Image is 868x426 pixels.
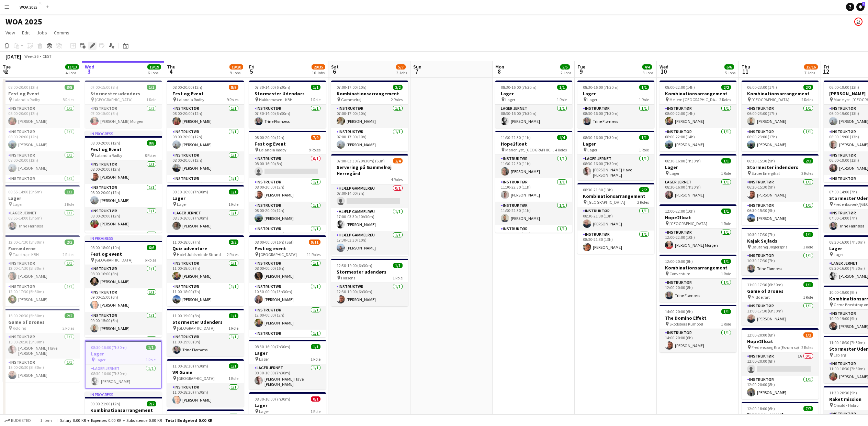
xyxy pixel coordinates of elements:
[167,245,244,252] h3: Quiz adventure
[85,312,162,335] app-card-role: Instruktør1/109:00-15:00 (6h)[PERSON_NAME]
[742,178,819,202] app-card-role: Instruktør1/106:30-15:30 (9h)[PERSON_NAME]
[577,131,654,180] app-job-card: 08:30-16:00 (7h30m)1/1Lager Lager1 RoleLager Jernet1/108:30-16:00 (7h30m)[PERSON_NAME] Have [PERS...
[249,235,326,337] app-job-card: 08:00-00:00 (16h) (Sat)9/11Fest og event [GEOGRAPHIC_DATA]11 RolesInstruktør1/108:00-00:00 (16h)[...
[501,135,531,140] span: 11:30-22:30 (11h)
[393,85,403,90] span: 2/2
[669,221,707,226] span: [GEOGRAPHIC_DATA]
[665,158,701,163] span: 08:30-16:00 (7h30m)
[3,151,80,175] app-card-role: Instruktør1/108:00-20:00 (12h)[PERSON_NAME]
[669,97,719,102] span: Mellem [GEOGRAPHIC_DATA] og [GEOGRAPHIC_DATA]
[803,232,813,237] span: 1/1
[639,135,649,140] span: 1/1
[331,90,408,97] h3: Kombinationsarrangement
[577,105,654,128] app-card-role: Instruktør1/108:30-16:00 (7h30m)Trine Flørnæss
[721,221,731,226] span: 1 Role
[583,187,613,192] span: 08:30-21:30 (13h)
[803,158,813,163] span: 2/2
[555,147,567,152] span: 4 Roles
[719,97,731,102] span: 2 Roles
[829,239,865,245] span: 08:30-16:00 (7h30m)
[660,265,736,271] h3: Kombinationsarrangement
[742,81,819,151] app-job-card: 06:00-23:00 (17h)2/2Kombinationsarrangement [GEOGRAPHIC_DATA]2 RolesInstruktør1/106:00-23:00 (17h...
[8,239,44,245] span: 12:00-17:30 (5h30m)
[747,232,775,237] span: 10:30-17:30 (7h)
[85,90,162,97] h3: Stormester udendørs
[742,154,819,225] app-job-card: 06:30-15:30 (9h)2/2Stormester indendørs Struer Energihal2 RolesInstruktør1/106:30-15:30 (9h)[PERS...
[639,187,649,192] span: 2/2
[85,251,162,257] h3: Fest og event
[259,147,286,152] span: Lalandia Rødby
[742,278,819,326] app-job-card: 11:00-17:30 (6h30m)1/1Game of Drones Middelfart1 RoleInstruktør1/111:00-17:30 (6h30m)[PERSON_NAME]
[495,141,572,147] h3: Hope2float
[331,81,408,151] app-job-card: 07:00-17:00 (10h)2/2Kombinationsarrangement Gammelrøj2 RolesInstruktør1/107:00-17:00 (10h)[PERSON...
[227,252,238,257] span: 2 Roles
[660,255,736,302] app-job-card: 12:00-20:00 (8h)1/1Kombinationsarrangement Conventum1 RoleInstruktør1/112:00-20:00 (8h)Trine Flør...
[577,141,654,147] h3: Lager
[3,185,80,233] app-job-card: 08:55-14:00 (5h5m)1/1Lager Lager1 RoleLager Jernet1/108:55-14:00 (5h5m)Trine Flørnæss
[587,147,597,152] span: Lager
[3,195,80,201] h3: Lager
[721,85,731,90] span: 2/2
[742,252,819,275] app-card-role: Instruktør1/110:30-17:30 (7h)Trine Flørnæss
[660,214,736,221] h3: Hope2float
[167,185,244,233] app-job-card: 08:30-16:00 (7h30m)1/1Lager Lager1 RoleLager Jernet1/108:30-16:00 (7h30m)[PERSON_NAME]
[85,231,162,254] app-card-role: Instruktør1/1
[177,97,204,102] span: Lalandia Rødby
[660,90,736,97] h3: Kombinationsarrangement
[255,135,284,140] span: 08:00-20:00 (12h)
[391,177,403,182] span: 4 Roles
[721,171,731,176] span: 1 Role
[311,135,320,140] span: 7/9
[495,225,572,248] app-card-role: Instruktør1/111:30-22:30 (11h)
[752,97,789,102] span: [GEOGRAPHIC_DATA]
[495,131,572,233] app-job-card: 11:30-22:30 (11h)4/4Hope2float Marienlyst, [GEOGRAPHIC_DATA]4 RolesInstruktør1/111:30-22:30 (11h)...
[249,225,326,248] app-card-role: Instruktør1/108:00-20:00 (12h)
[660,105,736,128] app-card-role: Instruktør1/108:00-22:00 (14h)[PERSON_NAME]
[660,154,736,202] app-job-card: 08:30-16:00 (7h30m)1/1Lager Lager1 RoleLager Jernet1/108:30-16:00 (7h30m)[PERSON_NAME]
[229,239,238,245] span: 2/2
[639,85,649,90] span: 1/1
[85,235,162,241] div: In progress
[829,85,859,90] span: 06:00-19:00 (13h)
[501,85,537,90] span: 08:30-16:00 (7h30m)
[90,85,118,90] span: 07:00-15:00 (8h)
[331,283,408,306] app-card-role: Instruktør1/112:30-19:00 (6h30m)[PERSON_NAME]
[147,140,156,146] span: 8/8
[249,245,326,252] h3: Fest og event
[85,184,162,207] app-card-role: Instruktør1/108:00-20:00 (12h)[PERSON_NAME]
[660,178,736,202] app-card-role: Lager Jernet1/108:30-16:00 (7h30m)[PERSON_NAME]
[583,85,619,90] span: 08:30-16:00 (7h30m)
[167,105,244,128] app-card-role: Instruktør1/108:00-20:00 (12h)[PERSON_NAME]
[577,90,654,97] h3: Lager
[742,202,819,225] app-card-role: Instruktør1/106:30-15:30 (9h)[PERSON_NAME]
[167,81,244,182] app-job-card: 08:00-20:00 (12h)8/9Fest og Event Lalandia Rødby9 RolesInstruktør1/108:00-20:00 (12h)[PERSON_NAME...
[505,97,515,102] span: Lager
[249,141,326,147] h3: Fest og Event
[660,305,736,352] app-job-card: 14:00-20:00 (6h)1/1The Domino Effekt Skodsborg Kurhotel1 RoleInstruktør1/114:00-20:00 (6h)[PERSON...
[577,231,654,254] app-card-role: Instruktør1/108:30-21:30 (13h)[PERSON_NAME]
[331,128,408,151] app-card-role: Instruktør1/107:00-17:00 (10h)[PERSON_NAME]
[660,128,736,151] app-card-role: Instruktør1/108:00-22:00 (14h)[PERSON_NAME]
[495,81,572,128] div: 08:30-16:00 (7h30m)1/1Lager Lager1 RoleLager Jernet1/108:30-16:00 (7h30m)[PERSON_NAME]
[742,90,819,97] h3: Kombinationsarrangement
[3,309,80,382] div: 15:00-20:30 (5h30m)2/2Game of Drones Kolding2 RolesInstruktør1/115:00-20:30 (5h30m)[PERSON_NAME] ...
[669,171,679,176] span: Lager
[249,178,326,202] app-card-role: Instruktør1/108:00-20:00 (12h)[PERSON_NAME]
[63,252,74,257] span: 2 Roles
[167,259,244,283] app-card-role: Instruktør1/111:00-18:00 (7h)[PERSON_NAME]
[147,85,156,90] span: 1/1
[65,239,74,245] span: 2/2
[337,158,385,163] span: 07:00-03:30 (20h30m) (Sun)
[393,158,403,163] span: 2/4
[637,200,649,205] span: 2 Roles
[249,81,326,128] app-job-card: 07:30-14:00 (6h30m)1/1Stormester Udendørs Hakkemosen - KBH1 RoleInstruktør1/107:30-14:00 (6h30m)T...
[557,97,567,102] span: 1 Role
[8,189,42,194] span: 08:55-14:00 (5h5m)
